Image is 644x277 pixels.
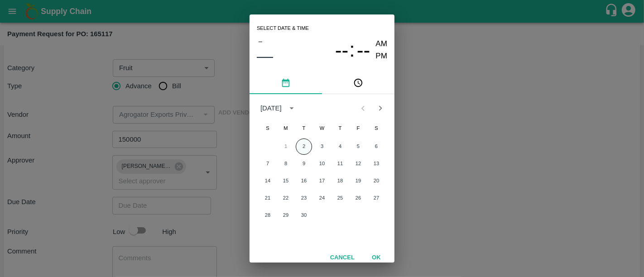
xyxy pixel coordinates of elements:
button: Next month [372,100,389,117]
button: pick date [250,72,322,94]
button: 5 [350,138,366,155]
button: calendar view is open, switch to year view [284,101,299,115]
button: OK [362,250,391,266]
button: –– [257,47,273,65]
button: 24 [314,190,330,206]
div: [DATE] [260,103,282,113]
button: 3 [314,138,330,155]
span: Tuesday [296,119,312,138]
button: AM [376,38,388,50]
button: – [257,35,264,47]
button: 20 [368,173,384,189]
span: – [259,35,262,47]
button: 2 [296,138,312,155]
span: Wednesday [314,119,330,138]
span: -- [357,38,370,62]
span: : [349,38,355,62]
button: -- [357,38,370,62]
button: 6 [368,138,384,155]
button: 7 [260,156,276,172]
button: 17 [314,173,330,189]
button: 29 [278,207,294,224]
span: Select date & time [257,22,309,35]
button: 4 [332,138,348,155]
button: PM [376,50,388,62]
button: Cancel [327,250,358,266]
button: 16 [296,173,312,189]
button: 22 [278,190,294,206]
button: 12 [350,156,366,172]
button: 8 [278,156,294,172]
button: 15 [278,173,294,189]
button: 14 [260,173,276,189]
button: 21 [260,190,276,206]
button: 30 [296,207,312,224]
button: 13 [368,156,384,172]
button: 28 [260,207,276,224]
button: 9 [296,156,312,172]
button: pick time [322,72,394,94]
button: 26 [350,190,366,206]
span: Sunday [260,119,276,138]
button: 27 [368,190,384,206]
button: 18 [332,173,348,189]
button: 23 [296,190,312,206]
button: 10 [314,156,330,172]
span: Saturday [368,119,384,138]
span: Friday [350,119,366,138]
span: Thursday [332,119,348,138]
button: 11 [332,156,348,172]
button: -- [335,38,349,62]
button: 25 [332,190,348,206]
span: -- [335,38,349,62]
button: 19 [350,173,366,189]
span: Monday [278,119,294,138]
